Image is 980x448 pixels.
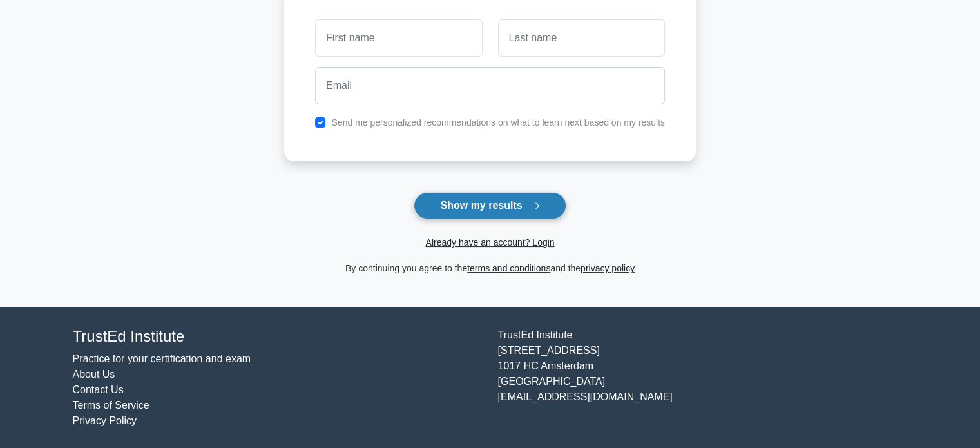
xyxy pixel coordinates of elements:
input: Email [315,67,665,104]
input: First name [315,19,482,57]
a: Already have an account? Login [425,237,554,248]
h4: TrustEd Institute [73,327,483,346]
a: About Us [73,369,115,380]
a: Practice for your certification and exam [73,353,251,364]
a: Contact Us [73,384,124,395]
label: Send me personalized recommendations on what to learn next based on my results [331,117,665,128]
input: Last name [498,19,665,57]
a: Terms of Service [73,400,149,411]
a: privacy policy [581,263,635,273]
div: TrustEd Institute [STREET_ADDRESS] 1017 HC Amsterdam [GEOGRAPHIC_DATA] [EMAIL_ADDRESS][DOMAIN_NAME] [490,327,916,429]
div: By continuing you agree to the and the [276,260,704,276]
a: terms and conditions [467,263,550,273]
a: Privacy Policy [73,415,137,426]
button: Show my results [414,192,566,219]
